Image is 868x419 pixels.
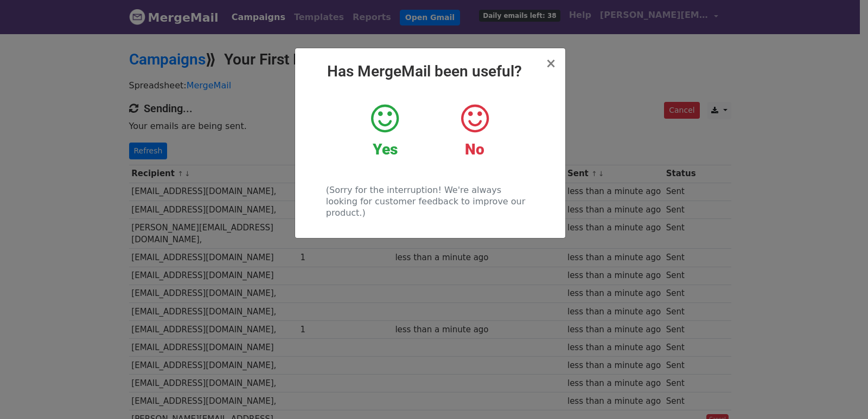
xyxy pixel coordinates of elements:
[304,62,557,81] h2: Has MergeMail been useful?
[326,184,534,218] p: (Sorry for the interruption! We're always looking for customer feedback to improve our product.)
[545,57,556,70] button: Close
[465,140,484,158] strong: No
[373,140,398,158] strong: Yes
[348,102,422,159] a: Yes
[438,102,511,159] a: No
[545,56,556,71] span: ×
